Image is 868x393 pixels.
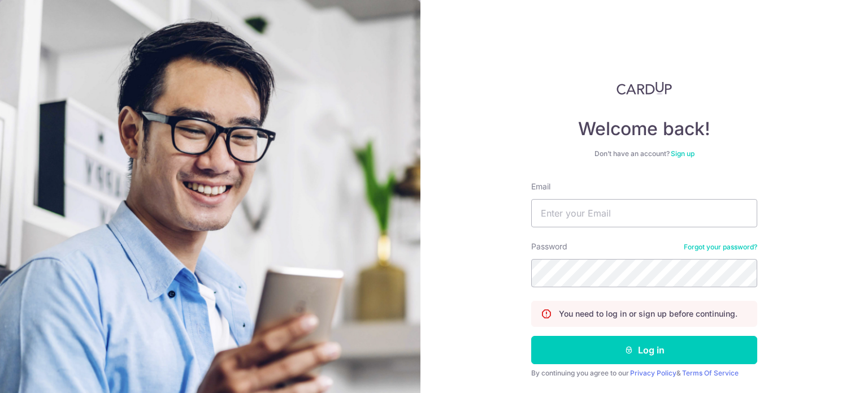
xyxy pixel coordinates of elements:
div: By continuing you agree to our & [531,369,757,378]
a: Sign up [671,149,695,158]
input: Enter your Email [531,199,757,227]
p: You need to log in or sign up before continuing. [559,308,737,319]
a: Terms Of Service [682,369,739,377]
button: Log in [531,336,757,364]
h4: Welcome back! [531,118,757,140]
a: Forgot your password? [684,243,757,252]
label: Password [531,241,567,252]
a: Privacy Policy [630,369,676,377]
img: CardUp Logo [617,81,672,95]
label: Email [531,181,550,192]
div: Don’t have an account? [531,149,757,158]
